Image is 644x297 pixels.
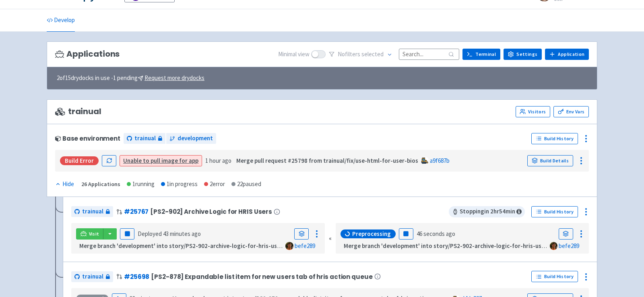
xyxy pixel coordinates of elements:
time: 1 hour ago [205,157,231,164]
a: befe289 [559,242,579,250]
span: development [178,134,213,143]
div: 26 Applications [81,180,120,189]
time: 46 seconds ago [417,230,455,238]
a: Application [545,49,589,60]
div: Base environment [55,135,120,142]
a: Build History [531,271,578,282]
a: development [166,133,216,144]
span: selected [361,50,384,58]
time: 43 minutes ago [163,230,201,238]
a: a9f687b [430,157,450,164]
a: Build History [531,206,578,217]
span: [PS2-902] Archive Logic for HRIS Users [150,208,272,215]
div: Hide [55,180,74,189]
a: Terminal [462,49,500,60]
span: Deployed [138,230,201,238]
strong: Merge branch 'development' into story/PS2-902-archive-logic-for-hris-users [344,242,550,250]
a: #25767 [124,207,149,216]
a: Build History [531,133,578,144]
a: Develop [47,9,75,32]
div: Build Error [60,156,99,165]
span: Minimal view [278,50,310,59]
strong: Merge branch 'development' into story/PS2-902-archive-logic-for-hris-users [79,242,285,250]
span: Preprocessing [352,230,391,238]
div: « [329,223,332,254]
span: [PS2-878] Expandable list item for new users tab of hris action queue [151,273,372,280]
span: trainual [82,272,103,281]
a: befe289 [295,242,315,250]
div: 22 paused [231,180,261,189]
a: Visitors [516,106,550,117]
a: trainual [124,133,165,144]
h3: Applications [55,49,120,59]
a: Unable to pull image for app [123,157,198,164]
button: Pause [399,228,413,240]
button: Hide [55,180,75,189]
span: trainual [82,207,103,216]
button: Pause [120,228,134,240]
a: Visit [76,228,103,240]
a: Env Vars [553,106,589,117]
span: trainual [55,107,101,116]
a: Settings [504,49,542,60]
strong: Merge pull request #25798 from trainual/fix/use-html-for-user-bios [236,157,418,164]
span: No filter s [338,50,384,59]
div: 1 running [127,180,155,189]
u: Request more drydocks [144,74,204,82]
input: Search... [399,49,459,59]
span: Stopping in 2 hr 54 min [449,206,525,217]
span: 2 of 15 drydocks in use - 1 pending [57,74,204,83]
a: Build Details [527,155,573,166]
div: 1 in progress [161,180,198,189]
a: trainual [71,206,113,217]
span: Visit [89,231,99,237]
div: 2 error [204,180,225,189]
a: trainual [71,271,113,282]
span: trainual [134,134,156,143]
a: #25698 [124,272,149,281]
